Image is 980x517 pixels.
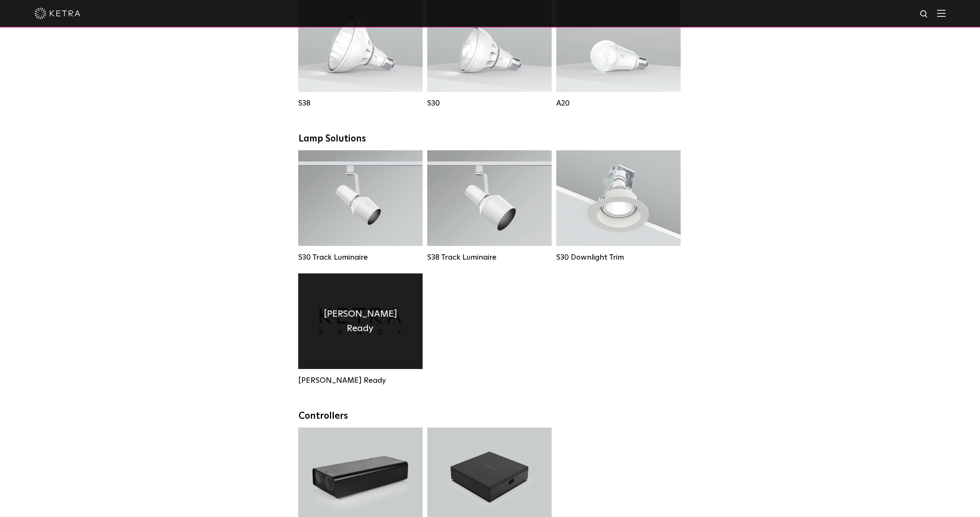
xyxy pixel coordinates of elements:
img: ketra-logo-2019-white [34,8,80,19]
div: S38 [298,99,423,108]
div: S30 [427,99,552,108]
div: S30 Track Luminaire [298,253,423,262]
h4: [PERSON_NAME] Ready [310,307,411,336]
div: A20 [556,99,681,108]
img: Hamburger%20Nav.svg [937,10,946,17]
div: S38 Track Luminaire [427,253,552,262]
a: [PERSON_NAME] Ready [PERSON_NAME] Ready [298,273,423,385]
a: S30 Track Luminaire Lumen Output:1100Colors:White / BlackBeam Angles:15° / 25° / 40° / 60° / 90°W... [298,150,423,262]
img: search icon [920,10,929,19]
div: [PERSON_NAME] Ready [298,376,423,385]
div: S30 Downlight Trim [556,253,681,262]
div: Lamp Solutions [299,133,681,145]
a: S38 Track Luminaire Lumen Output:1100Colors:White / BlackBeam Angles:10° / 25° / 40° / 60°Wattage... [427,150,552,262]
a: S30 Downlight Trim S30 Downlight Trim [556,150,681,262]
div: Controllers [299,411,681,422]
